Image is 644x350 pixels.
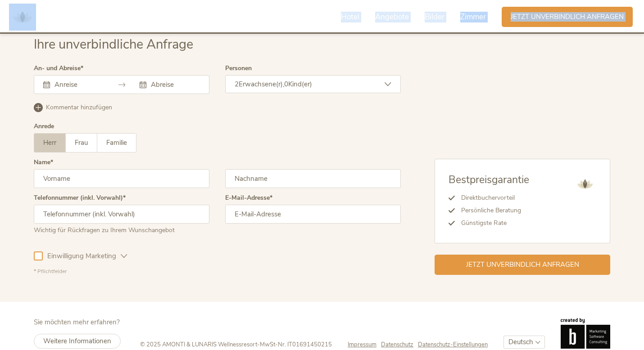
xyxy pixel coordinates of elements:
[348,341,376,349] span: Impressum
[466,260,579,269] span: Jetzt unverbindlich anfragen
[34,169,209,188] input: Vorname
[52,80,104,89] input: Anreise
[46,103,112,112] span: Kommentar hinzufügen
[34,159,53,166] label: Name
[9,4,36,31] img: AMONTI & LUNARIS Wellnessresort
[34,65,83,72] label: An- und Abreise
[511,12,624,22] span: Jetzt unverbindlich anfragen
[460,12,486,22] span: Zimmer
[106,138,127,147] span: Familie
[43,337,111,346] span: Weitere Informationen
[381,341,418,349] a: Datenschutz
[225,169,401,188] input: Nachname
[34,334,121,349] a: Weitere Informationen
[455,204,529,217] li: Persönliche Beratung
[375,12,409,22] span: Angebote
[418,341,488,349] a: Datenschutz-Einstellungen
[235,80,239,89] span: 2
[449,173,529,187] span: Bestpreisgarantie
[455,192,529,204] li: Direktbuchervorteil
[425,12,444,22] span: Bilder
[140,341,257,349] span: © 2025 AMONTI & LUNARIS Wellnessresort
[284,80,288,89] span: 0
[381,341,413,349] span: Datenschutz
[34,195,126,201] label: Telefonnummer (inkl. Vorwahl)
[34,123,54,130] div: Anrede
[225,65,252,72] label: Personen
[34,36,193,53] span: Ihre unverbindliche Anfrage
[348,341,381,349] a: Impressum
[34,224,209,235] div: Wichtig für Rückfragen zu Ihrem Wunschangebot
[43,251,121,261] span: Einwilligung Marketing
[225,205,401,224] input: E-Mail-Adresse
[574,173,596,195] img: AMONTI & LUNARIS Wellnessresort
[455,217,529,229] li: Günstigste Rate
[239,80,284,89] span: Erwachsene(r),
[257,341,260,349] span: -
[34,318,120,327] span: Sie möchten mehr erfahren?
[75,138,88,147] span: Frau
[34,268,401,275] div: * Pflichtfelder
[149,80,200,89] input: Abreise
[561,318,610,349] img: Brandnamic GmbH | Leading Hospitality Solutions
[288,80,312,89] span: Kind(er)
[9,13,36,20] a: AMONTI & LUNARIS Wellnessresort
[260,341,332,349] span: MwSt-Nr. IT01691450215
[341,12,359,22] span: Hotel
[43,138,56,147] span: Herr
[34,205,209,224] input: Telefonnummer (inkl. Vorwahl)
[225,195,272,201] label: E-Mail-Adresse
